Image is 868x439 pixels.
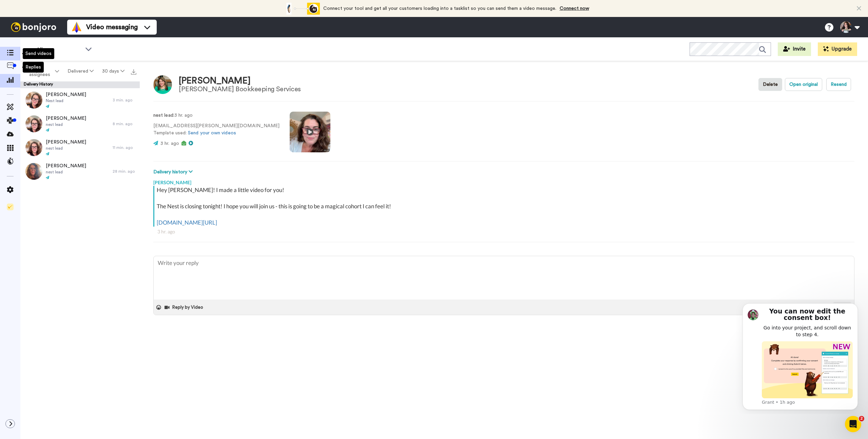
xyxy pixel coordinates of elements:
[131,69,136,75] img: export.svg
[20,136,140,159] a: [PERSON_NAME]nest lead11 min. ago
[153,113,173,118] strong: nest lead
[179,76,301,86] div: [PERSON_NAME]
[7,204,14,210] img: Checklist.svg
[20,159,140,183] a: [PERSON_NAME]nest lead28 min. ago
[25,139,42,156] img: a33b5f0e-32f2-4a7c-9b18-7d1dc0deab4c-thumb.jpg
[845,416,861,432] iframe: Intercom live chat
[153,75,172,94] img: Image of Monica Davis
[25,163,42,180] img: 3ef42148-2005-49cb-a7ab-b2106d89e863-thumb.jpg
[46,163,86,169] span: [PERSON_NAME]
[46,169,86,175] span: nest lead
[157,228,850,235] div: 3 hr. ago
[157,219,217,226] a: [DOMAIN_NAME][URL]
[113,145,136,150] div: 11 min. ago
[23,48,54,59] div: Send videos
[113,169,136,174] div: 28 min. ago
[46,139,86,146] span: [PERSON_NAME]
[153,176,854,186] div: [PERSON_NAME]
[778,42,811,56] button: Invite
[560,6,589,11] a: Connect now
[86,22,138,32] span: Video messaging
[153,112,279,119] p: : 3 hr. ago
[153,168,195,176] button: Delivery history
[46,115,86,122] span: [PERSON_NAME]
[25,92,42,109] img: d77d470c-96de-47fd-aa63-c43fa2e5c11b-thumb.jpg
[179,85,301,93] div: [PERSON_NAME] Bookkeeping Services
[113,121,136,127] div: 8 min. ago
[36,45,82,54] span: All
[25,115,42,132] img: e0ebea2c-7a55-4b97-9e9d-7d935abbe020-thumb.jpg
[323,6,556,11] span: Connect your tool and get all your customers loading into a tasklist so you can send them a video...
[826,78,851,91] button: Resend
[46,122,86,127] span: nest lead
[188,131,236,135] a: Send your own videos
[129,66,138,76] button: Export all results that match these filters now.
[63,65,98,77] button: Delivered
[8,22,59,32] img: bj-logo-header-white.svg
[785,78,822,91] button: Open original
[818,42,857,56] button: Upgrade
[732,297,868,414] iframe: Intercom notifications message
[758,78,782,91] button: Delete
[283,3,320,15] div: animation
[46,98,86,103] span: Nest lead
[859,416,864,421] span: 2
[71,22,82,33] img: vm-color.svg
[98,65,129,77] button: 30 days
[164,302,205,312] button: Reply by Video
[20,88,140,112] a: [PERSON_NAME]Nest lead3 min. ago
[153,122,279,137] p: [EMAIL_ADDRESS][PERSON_NAME][DOMAIN_NAME] Template used:
[46,146,86,151] span: nest lead
[23,62,44,73] div: Replies
[160,141,179,146] span: 3 hr. ago
[113,97,136,103] div: 3 min. ago
[20,81,140,88] div: Delivery History
[157,186,853,227] div: Hey [PERSON_NAME]! I made a little video for you! The Nest is closing tonight! I hope you will jo...
[20,112,140,136] a: [PERSON_NAME]nest lead8 min. ago
[46,91,86,98] span: [PERSON_NAME]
